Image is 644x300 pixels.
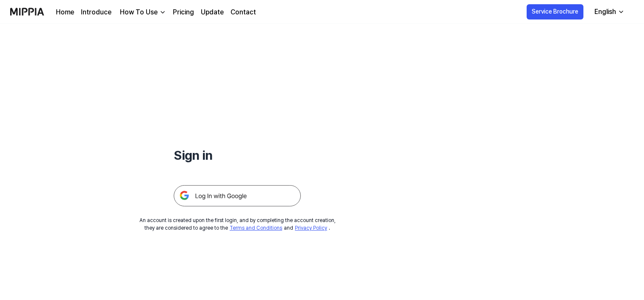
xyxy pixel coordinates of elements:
img: 구글 로그인 버튼 [174,185,301,206]
div: English [593,7,618,17]
button: English [588,3,630,20]
a: Introduce [81,7,111,17]
div: How To Use [118,7,159,17]
a: Pricing [173,7,194,17]
a: Terms and Conditions [230,225,282,231]
a: Privacy Policy [295,225,327,231]
div: An account is created upon the first login, and by completing the account creation, they are cons... [139,217,336,232]
img: down [159,9,166,16]
a: Update [201,7,224,17]
h1: Sign in [174,146,301,165]
a: Home [56,7,74,17]
button: How To Use [118,7,166,17]
button: Service Brochure [527,4,583,19]
a: Contact [230,7,256,17]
